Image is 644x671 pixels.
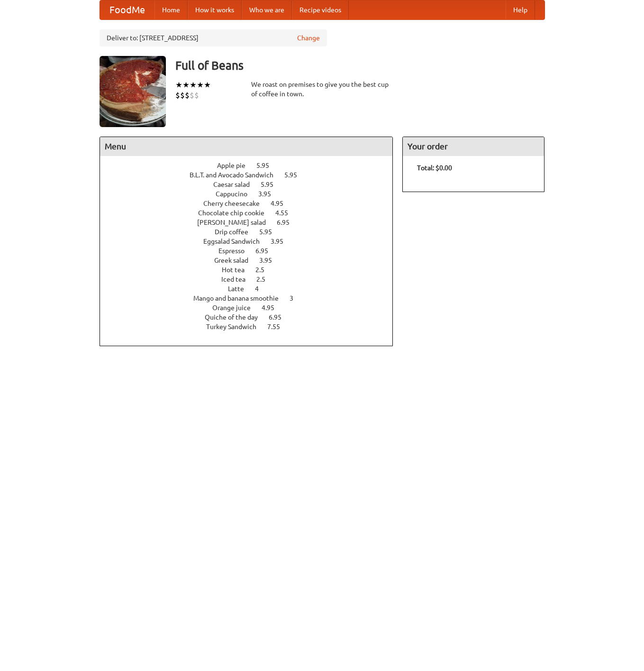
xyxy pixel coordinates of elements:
span: 4.55 [275,209,298,217]
span: Orange juice [212,304,260,312]
a: Hot tea 2.5 [222,266,282,274]
span: Latte [228,285,254,293]
a: Eggsalad Sandwich 3.95 [203,238,301,245]
span: 5.95 [256,162,279,169]
span: Apple pie [217,162,255,169]
span: 2.5 [255,266,274,274]
a: Quiche of the day 6.95 [205,313,299,321]
a: Chocolate chip cookie 4.55 [198,209,306,217]
span: Eggsalad Sandwich [203,238,269,245]
a: FoodMe [100,0,154,19]
a: Cappucino 3.95 [216,190,289,198]
a: Turkey Sandwich 7.55 [206,323,298,331]
span: Greek salad [214,257,258,264]
a: Change [297,33,320,43]
span: [PERSON_NAME] salad [197,219,275,226]
a: Recipe videos [292,0,349,19]
span: B.L.T. and Avocado Sandwich [190,171,283,179]
span: 4 [255,285,268,293]
a: Latte 4 [228,285,276,293]
a: Home [154,0,188,19]
img: angular.jpg [100,56,166,127]
span: Cherry cheesecake [203,200,269,207]
a: Help [506,0,535,19]
li: $ [185,90,190,101]
li: $ [180,90,185,101]
span: 7.55 [267,323,290,331]
a: Who we are [242,0,292,19]
li: $ [175,90,180,101]
h4: Your order [403,137,544,156]
h3: Full of Beans [175,56,545,75]
li: $ [194,90,199,101]
span: 5.95 [284,171,307,179]
a: Caesar salad 5.95 [213,181,291,188]
li: ★ [190,80,197,90]
b: Total: $0.00 [417,164,452,172]
span: 5.95 [259,228,281,236]
span: 3 [290,294,303,302]
a: Greek salad 3.95 [214,257,290,264]
h4: Menu [100,137,393,156]
span: 4.95 [262,304,284,312]
span: Turkey Sandwich [206,323,266,331]
span: Espresso [218,247,254,255]
a: Drip coffee 5.95 [215,228,290,236]
span: 3.95 [271,238,293,245]
li: ★ [175,80,182,90]
a: Orange juice 4.95 [212,304,292,312]
li: $ [190,90,194,101]
a: Apple pie 5.95 [217,162,287,169]
li: ★ [182,80,190,90]
li: ★ [197,80,204,90]
a: How it works [188,0,242,19]
a: B.L.T. and Avocado Sandwich 5.95 [190,171,315,179]
span: Hot tea [222,266,254,274]
div: We roast on premises to give you the best cup of coffee in town. [251,80,393,99]
span: 3.95 [258,190,281,198]
span: 6.95 [255,247,278,255]
a: Cherry cheesecake 4.95 [203,200,301,207]
span: Quiche of the day [205,313,267,321]
span: 6.95 [277,219,299,226]
a: Mango and banana smoothie 3 [193,294,311,302]
a: Espresso 6.95 [218,247,286,255]
a: [PERSON_NAME] salad 6.95 [197,219,307,226]
span: 5.95 [261,181,283,188]
span: Mango and banana smoothie [193,294,288,302]
span: 2.5 [256,276,275,283]
span: 4.95 [271,200,293,207]
span: Caesar salad [213,181,259,188]
a: Iced tea 2.5 [221,276,283,283]
span: 3.95 [259,257,281,264]
span: Drip coffee [215,228,258,236]
div: Deliver to: [STREET_ADDRESS] [100,29,327,46]
span: Chocolate chip cookie [198,209,274,217]
li: ★ [204,80,211,90]
span: Cappucino [216,190,257,198]
span: 6.95 [269,313,291,321]
span: Iced tea [221,276,255,283]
